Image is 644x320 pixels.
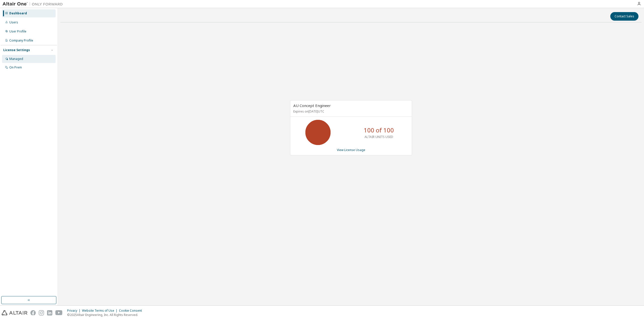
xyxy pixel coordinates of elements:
[47,310,52,315] img: linkedin.svg
[30,310,36,315] img: facebook.svg
[364,126,394,134] p: 100 of 100
[9,57,23,61] div: Managed
[67,313,145,317] p: © 2025 Altair Engineering, Inc. All Rights Reserved.
[9,20,18,24] div: Users
[3,48,30,52] div: License Settings
[119,309,145,313] div: Cookie Consent
[9,29,26,33] div: User Profile
[293,109,408,114] p: Expires on [DATE] UTC
[82,309,119,313] div: Website Terms of Use
[39,310,44,315] img: instagram.svg
[2,310,27,315] img: altair_logo.svg
[9,39,33,43] div: Company Profile
[67,309,82,313] div: Privacy
[610,12,638,21] button: Contact Sales
[337,148,365,152] a: View License Usage
[9,65,22,69] div: On Prem
[55,310,63,315] img: youtube.svg
[293,103,331,108] span: AU Concept Engineer
[3,2,65,7] img: Altair One
[365,135,393,139] p: ALTAIR UNITS USED
[9,11,27,15] div: Dashboard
